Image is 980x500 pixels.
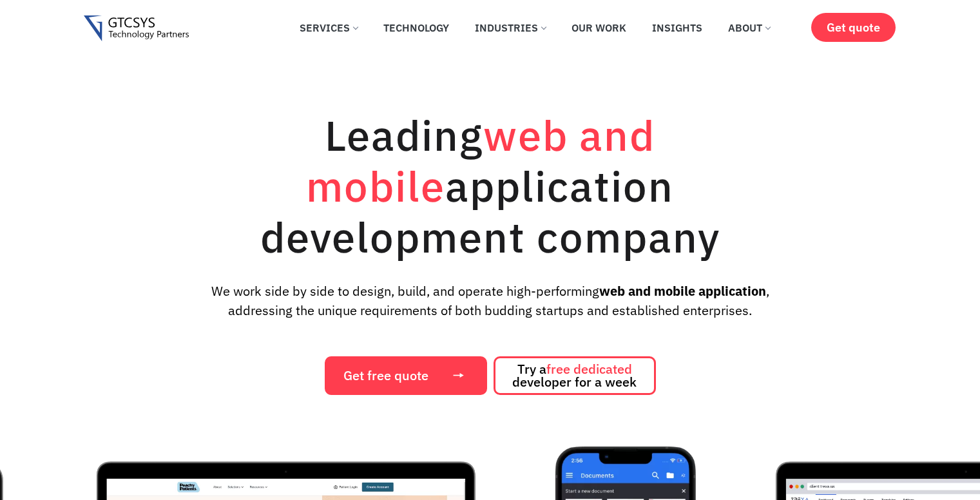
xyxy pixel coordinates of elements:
[642,14,712,42] a: Insights
[290,14,367,42] a: Services
[718,14,780,42] a: About
[494,356,656,395] a: Try afree dedicated developer for a week
[306,108,655,213] span: web and mobile
[343,369,428,382] span: Get free quote
[562,14,636,42] a: Our Work
[84,15,189,42] img: Gtcsys logo
[189,282,790,320] p: We work side by side to design, build, and operate high-performing , addressing the unique requir...
[200,110,780,262] h1: Leading application development company
[811,13,896,42] a: Get quote
[827,21,880,34] span: Get quote
[374,14,459,42] a: Technology
[599,282,766,300] strong: web and mobile application
[546,360,632,378] span: free dedicated
[465,14,555,42] a: Industries
[512,363,637,389] span: Try a developer for a week
[325,356,487,395] a: Get free quote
